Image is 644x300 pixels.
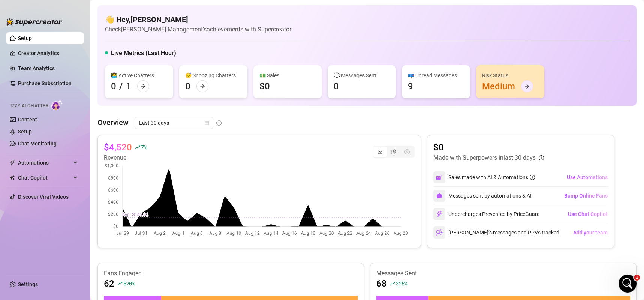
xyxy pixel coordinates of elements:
span: Use Chat Copilot [568,211,608,217]
img: Chat Copilot [10,175,15,180]
span: arrow-right [524,84,530,89]
a: Discover Viral Videos [18,194,69,200]
article: 68 [376,277,387,289]
span: Bump Online Fans [564,193,608,199]
img: svg%3e [436,211,443,217]
article: 62 [104,277,114,289]
div: 👩‍💻 Active Chatters [111,71,167,79]
article: Made with Superpowers in last 30 days [433,153,536,162]
a: Team Analytics [18,65,55,71]
span: rise [117,281,123,286]
img: logo-BBDzfeDw.svg [6,18,62,25]
span: calendar [205,121,209,125]
button: Bump Online Fans [564,190,608,202]
div: 9 [408,80,413,92]
a: Creator Analytics [18,47,78,59]
img: svg%3e [436,174,443,181]
div: 0 [334,80,339,92]
span: info-circle [539,155,544,160]
div: [PERSON_NAME]’s messages and PPVs tracked [433,226,559,238]
span: Automations [18,157,71,169]
div: 0 [111,80,116,92]
article: Messages Sent [376,269,630,277]
span: Use Automations [567,174,608,180]
span: rise [135,145,140,150]
div: segmented control [373,146,415,158]
img: svg%3e [436,229,443,236]
h5: Live Metrics (Last Hour) [111,49,176,58]
div: 0 [185,80,190,92]
span: Izzy AI Chatter [10,102,48,109]
span: dollar-circle [404,149,410,154]
img: svg%3e [436,193,442,199]
h4: 👋 Hey, [PERSON_NAME] [105,14,291,25]
article: Revenue [104,153,147,162]
span: pie-chart [391,149,396,154]
button: Add your team [573,226,608,238]
span: 7 % [141,144,147,151]
span: info-circle [216,120,222,126]
div: 💬 Messages Sent [334,71,390,79]
a: Setup [18,35,32,41]
span: 325 % [396,280,407,287]
span: Add your team [573,229,608,235]
div: 1 [126,80,131,92]
span: 520 % [123,280,135,287]
span: 1 [634,274,640,280]
article: $4,520 [104,141,132,153]
div: 💵 Sales [259,71,316,79]
div: $0 [259,80,270,92]
article: Fans Engaged [104,269,358,277]
a: Settings [18,281,38,287]
a: Purchase Subscription [18,80,72,86]
a: Content [18,117,37,123]
button: Use Automations [566,171,608,183]
div: Sales made with AI & Automations [448,173,535,181]
span: line-chart [377,149,383,154]
a: Chat Monitoring [18,141,57,147]
div: Risk Status [482,71,538,79]
span: rise [390,281,395,286]
article: Overview [97,117,129,128]
span: info-circle [530,175,535,180]
iframe: Intercom live chat [619,274,637,292]
div: 📪 Unread Messages [408,71,464,79]
span: Chat Copilot [18,172,71,184]
div: Undercharges Prevented by PriceGuard [433,208,540,220]
article: $0 [433,141,544,153]
div: Messages sent by automations & AI [433,190,532,202]
article: Check [PERSON_NAME] Management's achievements with Supercreator [105,25,291,34]
span: arrow-right [141,84,146,89]
img: AI Chatter [51,99,63,110]
button: Use Chat Copilot [568,208,608,220]
span: arrow-right [200,84,205,89]
span: Last 30 days [139,117,209,129]
span: thunderbolt [10,160,16,166]
a: Setup [18,129,32,135]
div: 😴 Snoozing Chatters [185,71,241,79]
